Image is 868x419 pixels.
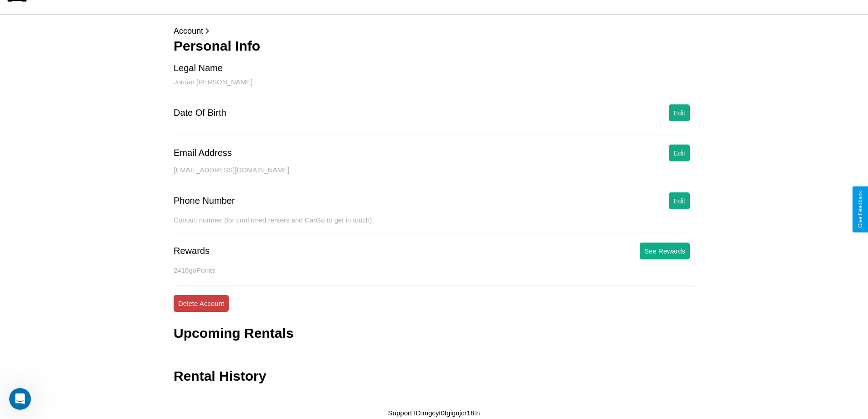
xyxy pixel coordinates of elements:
[174,246,210,256] div: Rewards
[669,145,690,161] button: Edit
[174,78,694,95] div: Jordan [PERSON_NAME]
[174,326,293,341] h3: Upcoming Rentals
[669,104,690,121] button: Edit
[174,216,694,233] div: Contact number (for confirmed renters and CarGo to get in touch).
[388,407,480,419] p: Support ID: mgcyt0tgigujcr18tn
[174,63,223,73] div: Legal Name
[174,166,694,183] div: [EMAIL_ADDRESS][DOMAIN_NAME]
[174,38,694,54] h3: Personal Info
[174,295,229,312] button: Delete Account
[640,243,690,259] button: See Rewards
[174,264,694,276] p: 2416 goPoints
[9,388,31,410] iframe: Intercom live chat
[857,191,863,228] div: Give Feedback
[174,196,235,206] div: Phone Number
[669,192,690,209] button: Edit
[174,24,694,38] p: Account
[174,148,232,158] div: Email Address
[174,368,266,384] h3: Rental History
[174,108,226,118] div: Date Of Birth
